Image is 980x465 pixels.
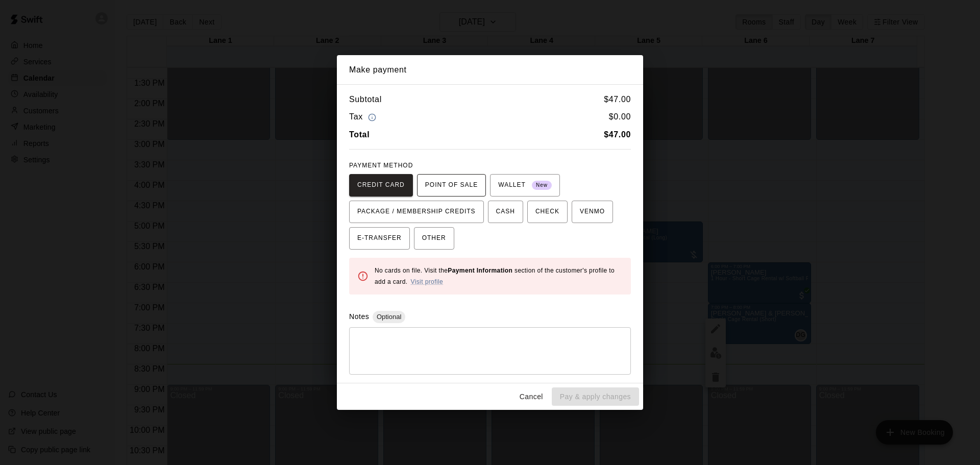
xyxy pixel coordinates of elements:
b: Total [349,130,370,139]
span: OTHER [422,230,446,247]
span: VENMO [580,204,605,220]
button: OTHER [414,227,454,250]
h6: $ 47.00 [604,93,631,106]
button: CHECK [527,201,568,223]
span: Optional [373,313,405,321]
span: CASH [496,204,515,220]
span: New [532,179,552,192]
button: CASH [488,201,523,223]
h6: Subtotal [349,93,382,106]
button: CREDIT CARD [349,174,413,197]
span: CREDIT CARD [357,177,405,193]
a: Visit profile [410,278,443,285]
button: E-TRANSFER [349,227,410,250]
span: POINT OF SALE [425,177,478,193]
h6: $ 0.00 [609,110,631,124]
button: VENMO [572,201,613,223]
span: PAYMENT METHOD [349,162,413,169]
span: E-TRANSFER [357,230,402,247]
b: $ 47.00 [604,130,631,139]
label: Notes [349,312,369,321]
h2: Make payment [337,55,643,85]
button: WALLET New [490,174,560,197]
h6: Tax [349,110,379,124]
span: No cards on file. Visit the section of the customer's profile to add a card. [375,267,615,285]
button: POINT OF SALE [417,174,486,197]
b: Payment Information [448,267,512,274]
span: WALLET [498,177,552,193]
button: Cancel [515,387,548,406]
span: PACKAGE / MEMBERSHIP CREDITS [357,204,476,220]
span: CHECK [535,204,559,220]
button: PACKAGE / MEMBERSHIP CREDITS [349,201,484,223]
